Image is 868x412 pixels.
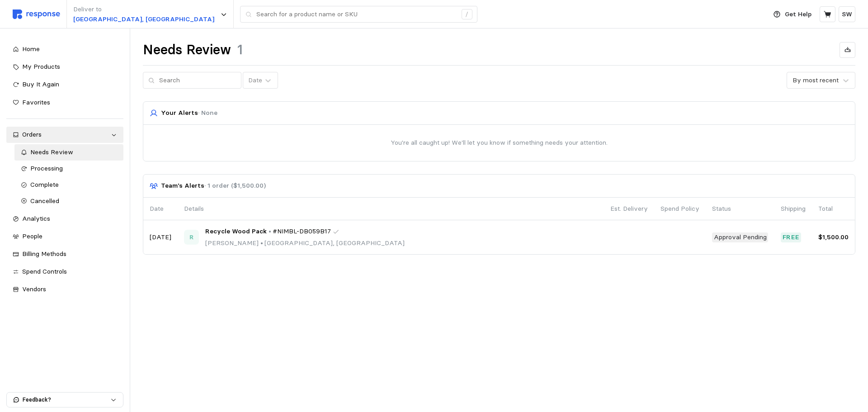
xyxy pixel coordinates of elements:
p: Approval Pending [714,232,767,242]
a: My Products [6,59,123,75]
input: Search for a product name or SKU [256,6,457,23]
a: Vendors [6,281,123,298]
p: Shipping [781,204,806,214]
span: Cancelled [30,197,59,205]
a: Analytics [6,211,123,227]
p: Team's Alerts [161,181,266,191]
a: Billing Methods [6,246,123,262]
a: Home [6,41,123,57]
p: [GEOGRAPHIC_DATA], [GEOGRAPHIC_DATA] [73,14,214,24]
img: svg%3e [13,9,60,19]
div: Date [248,76,262,85]
span: Needs Review [30,148,73,156]
a: Cancelled [14,193,124,209]
span: Processing [30,164,63,172]
p: Date [150,204,171,214]
p: [DATE] [150,232,171,242]
span: · None [198,109,217,117]
h1: Needs Review [143,41,231,59]
span: Buy It Again [22,80,59,88]
p: $1,500.00 [818,232,849,242]
p: Spend Policy [660,204,699,214]
p: Est. Delivery [610,204,648,214]
p: Details [184,204,598,214]
a: Needs Review [14,144,124,161]
span: Vendors [22,285,46,293]
span: My Products [22,62,60,71]
input: Search [159,72,236,89]
p: Get Help [785,9,811,19]
span: • [259,239,264,247]
div: / [462,9,472,20]
p: SW [842,9,852,19]
span: Recycle Wood Pack [205,227,267,237]
button: SW [839,6,855,22]
span: Complete [30,180,59,189]
a: Spend Controls [6,264,123,280]
span: · 1 order ($1,500.00) [204,181,266,189]
a: Orders [6,127,123,143]
a: People [6,228,123,245]
span: Analytics [22,214,50,223]
div: By most recent [793,76,839,85]
button: Get Help [768,6,817,23]
a: Buy It Again [6,76,123,93]
span: People [22,232,42,240]
div: Orders [22,130,108,140]
span: Favorites [22,98,50,106]
span: Recycle Wood Pack [184,230,199,245]
a: Favorites [6,95,123,111]
p: • [269,227,271,237]
a: Complete [14,177,124,193]
p: Total [818,204,849,214]
p: [PERSON_NAME] [GEOGRAPHIC_DATA], [GEOGRAPHIC_DATA] [205,238,405,248]
p: Deliver to [73,5,214,14]
span: Billing Methods [22,250,66,258]
a: Processing [14,161,124,177]
span: Home [22,45,40,53]
p: Free [783,232,800,242]
h1: 1 [237,41,243,59]
p: Feedback? [23,396,110,404]
p: Status [712,204,768,214]
button: Feedback? [7,393,123,407]
p: Your Alerts [161,108,217,118]
span: Spend Controls [22,267,67,275]
span: #NIMBL-DB059B17 [273,227,331,237]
